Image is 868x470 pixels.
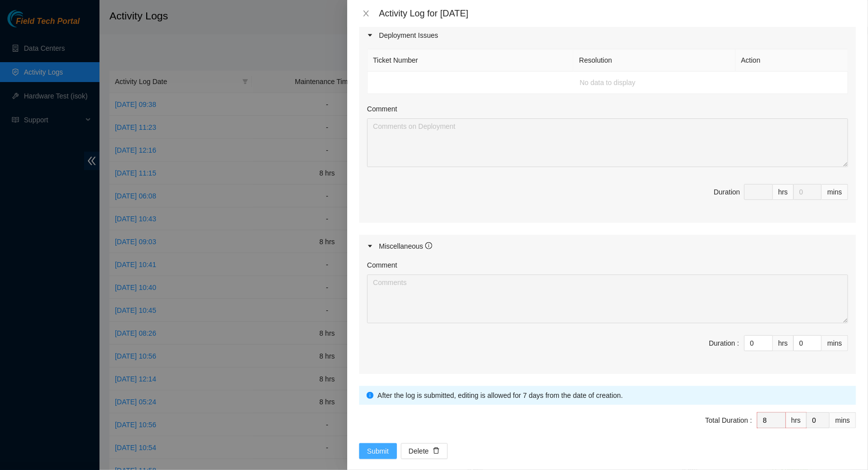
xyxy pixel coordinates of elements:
span: info-circle [367,392,374,399]
label: Comment [367,260,397,271]
span: Submit [367,446,389,457]
textarea: Comment [367,118,848,167]
span: Delete [409,446,429,457]
div: After the log is submitted, editing is allowed for 7 days from the date of creation. [378,390,849,401]
div: mins [822,184,848,200]
td: No data to display [368,72,848,94]
span: caret-right [367,243,373,249]
textarea: Comment [367,275,848,323]
div: hrs [786,412,807,428]
div: hrs [773,335,794,351]
th: Ticket Number [368,49,574,72]
th: Action [736,49,848,72]
div: hrs [773,184,794,200]
div: Activity Log for [DATE] [379,8,856,19]
button: Deletedelete [401,443,448,459]
th: Resolution [574,49,735,72]
span: info-circle [425,242,432,249]
button: Submit [359,443,397,459]
div: Deployment Issues [359,24,856,47]
button: Close [359,9,373,18]
span: close [362,9,370,17]
span: delete [433,447,440,455]
div: Total Duration : [705,415,752,426]
div: mins [830,412,856,428]
div: mins [822,335,848,351]
label: Comment [367,103,397,114]
div: Duration [714,187,740,197]
div: Miscellaneous [379,241,432,252]
div: Miscellaneous info-circle [359,235,856,258]
span: caret-right [367,32,373,38]
div: Duration : [709,338,739,349]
